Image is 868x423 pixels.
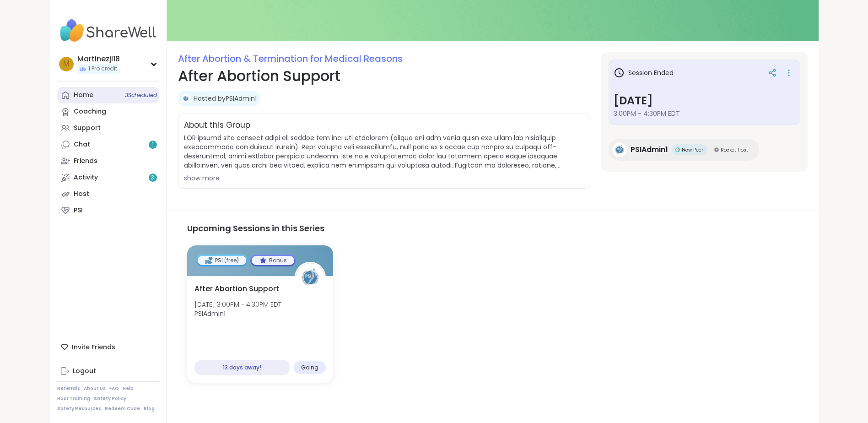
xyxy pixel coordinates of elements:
[74,124,101,133] div: Support
[57,169,159,186] a: Activity3
[74,91,93,100] div: Home
[194,309,226,318] b: PSIAdmin1
[63,58,70,70] span: M
[74,173,98,182] div: Activity
[74,157,97,166] div: Friends
[57,202,159,219] a: PSI
[57,103,159,120] a: Coaching
[74,206,83,215] div: PSI
[144,406,155,412] a: Blog
[184,174,584,183] div: show more
[178,52,403,65] a: After Abortion & Termination for Medical Reasons
[84,385,106,392] a: About Us
[184,119,250,131] h2: About this Group
[74,140,90,149] div: Chat
[125,92,157,99] span: 3 Scheduled
[194,283,279,294] span: After Abortion Support
[57,406,101,412] a: Safety Resources
[94,396,126,402] a: Safety Policy
[614,92,795,109] h3: [DATE]
[609,139,759,161] a: PSIAdmin1PSIAdmin1New PeerNew PeerRocket HostRocket Host
[194,360,290,375] div: 13 days away!
[187,222,798,234] h3: Upcoming Sessions in this Series
[57,385,80,392] a: Referrals
[682,146,703,153] span: New Peer
[675,147,680,152] img: New Peer
[57,339,159,355] div: Invite Friends
[194,94,257,103] a: Hosted byPSIAdmin1
[721,146,748,153] span: Rocket Host
[57,363,159,380] a: Logout
[631,144,668,155] span: PSIAdmin1
[74,190,89,199] div: Host
[57,136,159,153] a: Chat1
[57,15,159,47] img: ShareWell Nav Logo
[614,109,795,118] span: 3:00PM - 4:30PM EDT
[151,174,154,182] span: 3
[184,133,584,170] span: LOR ipsumd sita consect adipi eli seddoe tem inci utl etdolorem (aliqua eni adm venia quisn exe u...
[77,54,120,64] div: Martinezji18
[57,153,159,169] a: Friends
[714,147,719,152] img: Rocket Host
[252,256,294,265] div: Bonus
[74,107,106,116] div: Coaching
[152,141,154,149] span: 1
[178,65,590,87] h1: After Abortion Support
[57,87,159,103] a: Home3Scheduled
[614,67,674,78] h3: Session Ended
[194,300,281,309] span: [DATE] 3:00PM - 4:30PM EDT
[57,120,159,136] a: Support
[301,364,318,371] span: Going
[612,142,627,157] img: PSIAdmin1
[123,385,134,392] a: Help
[296,263,324,292] img: PSIAdmin1
[105,406,140,412] a: Redeem Code
[198,256,246,265] div: PSI (free)
[88,65,117,73] span: 1 Pro credit
[109,385,119,392] a: FAQ
[73,367,96,376] div: Logout
[181,94,190,103] img: PSIAdmin1
[57,396,90,402] a: Host Training
[57,186,159,202] a: Host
